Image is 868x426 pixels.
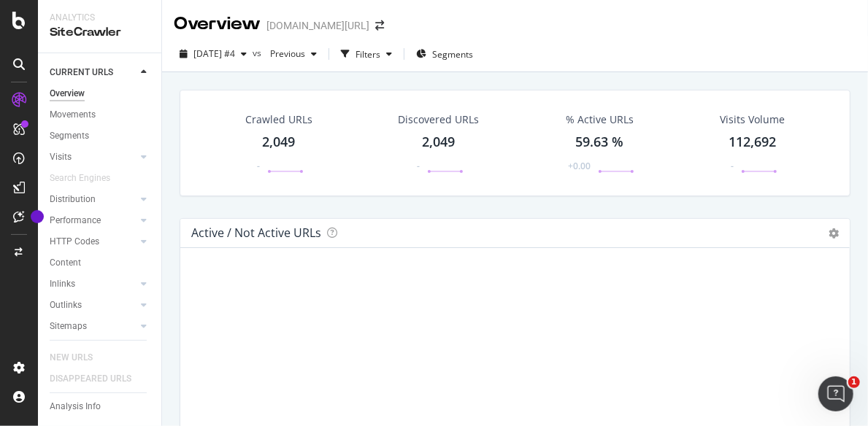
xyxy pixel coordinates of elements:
div: Visits Volume [720,112,785,127]
a: Sitemaps [50,319,137,334]
div: Filters [356,48,380,61]
div: - [257,160,260,172]
div: NEW URLS [50,350,93,365]
span: Segments [432,48,473,61]
div: Distribution [50,192,96,207]
div: Inlinks [50,276,75,292]
a: Inlinks [50,276,137,292]
a: Visits [50,150,137,165]
span: 1 [848,376,860,388]
div: Crawled URLs [245,112,312,127]
div: Segments [50,128,89,144]
a: NEW URLS [50,350,107,365]
a: Overview [50,86,151,101]
div: Search Engines [50,171,110,186]
a: HTTP Codes [50,234,137,249]
i: Options [829,228,839,239]
h4: Active / Not Active URLs [191,223,321,243]
div: Overview [50,86,85,101]
div: 59.63 % [575,133,623,152]
div: [DOMAIN_NAME][URL] [266,18,369,33]
a: Movements [50,107,151,123]
a: Outlinks [50,298,137,313]
span: Previous [264,47,305,60]
div: Analysis Info [50,399,101,414]
button: [DATE] #4 [174,42,253,66]
div: Visits [50,150,72,165]
div: Performance [50,213,101,228]
div: +0.00 [568,160,591,172]
div: Content [50,255,81,271]
div: Url Explorer [50,346,95,362]
div: Tooltip anchor [31,210,44,223]
span: vs [253,47,264,59]
div: CURRENT URLS [50,65,113,80]
a: Content [50,255,151,271]
a: DISAPPEARED URLS [50,371,146,387]
div: arrow-right-arrow-left [375,20,384,31]
button: Filters [335,42,398,66]
iframe: Intercom live chat [818,376,853,411]
div: 2,049 [262,133,295,152]
div: Overview [174,12,261,36]
a: Analysis Info [50,399,151,414]
a: Segments [50,128,151,144]
div: HTTP Codes [50,234,99,249]
div: 112,692 [729,133,776,152]
a: Distribution [50,192,137,207]
div: - [417,160,420,172]
div: - [731,160,734,172]
div: 2,049 [422,133,455,152]
a: Search Engines [50,171,125,186]
button: Previous [264,42,323,66]
div: % Active URLs [566,112,634,127]
span: 2025 Sep. 24th #4 [193,47,235,60]
div: DISAPPEARED URLS [50,371,131,387]
a: Performance [50,213,137,228]
div: Discovered URLs [398,112,479,127]
div: Sitemaps [50,319,87,334]
a: CURRENT URLS [50,65,137,80]
button: Segments [410,42,479,66]
div: Analytics [50,12,150,24]
div: Outlinks [50,298,82,313]
a: Url Explorer [50,346,151,362]
div: SiteCrawler [50,24,150,41]
div: Movements [50,107,96,123]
